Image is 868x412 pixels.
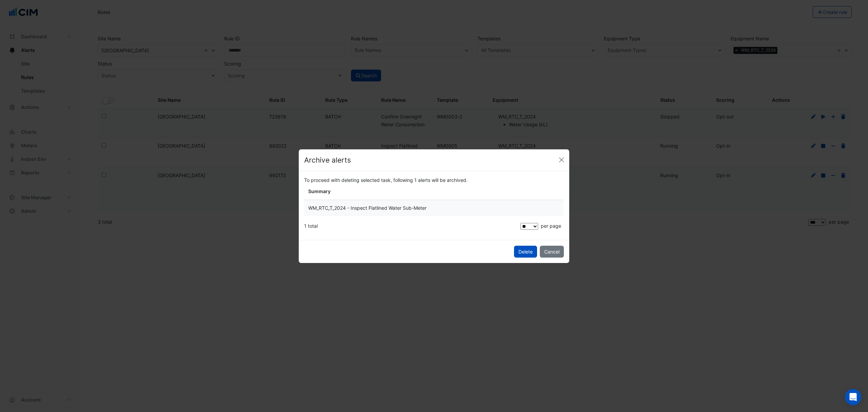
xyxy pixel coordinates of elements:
[541,223,561,229] span: per page
[304,176,564,184] div: To proceed with deleting selected task, following 1 alerts will be archived.
[845,389,861,405] div: Open Intercom Messenger
[540,246,564,258] button: Cancel
[304,155,351,166] h4: Archive alerts
[514,246,537,258] button: Delete
[544,249,559,255] span: Cancel
[556,155,567,165] button: Close
[308,188,331,194] b: Summary
[308,204,559,212] div: WM_RTC_T_2024 - Inspect Flatlined Water Sub-Meter
[518,249,533,255] span: Delete
[304,218,519,235] div: 1 total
